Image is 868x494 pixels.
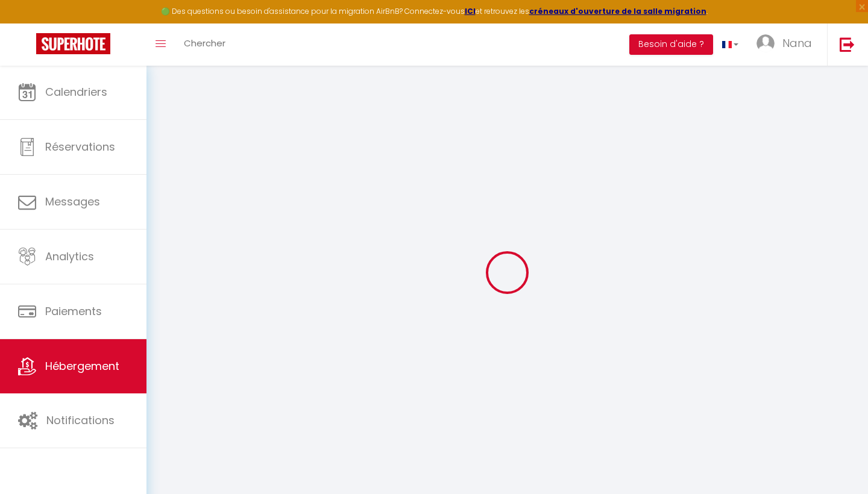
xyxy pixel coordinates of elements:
[756,34,775,52] img: ...
[529,6,706,16] a: créneaux d'ouverture de la salle migration
[840,37,855,52] img: logout
[45,139,115,154] span: Réservations
[45,249,94,264] span: Analytics
[629,34,713,55] button: Besoin d'aide ?
[10,5,46,41] button: Ouvrir le widget de chat LiveChat
[184,37,225,49] span: Chercher
[465,6,476,16] a: ICI
[175,23,234,66] a: Chercher
[36,33,110,54] img: Super Booking
[45,84,107,99] span: Calendriers
[45,358,119,374] span: Hébergement
[747,23,827,66] a: ... Nana
[45,304,102,319] span: Paiements
[45,194,100,209] span: Messages
[782,36,812,51] span: Nana
[46,413,115,428] span: Notifications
